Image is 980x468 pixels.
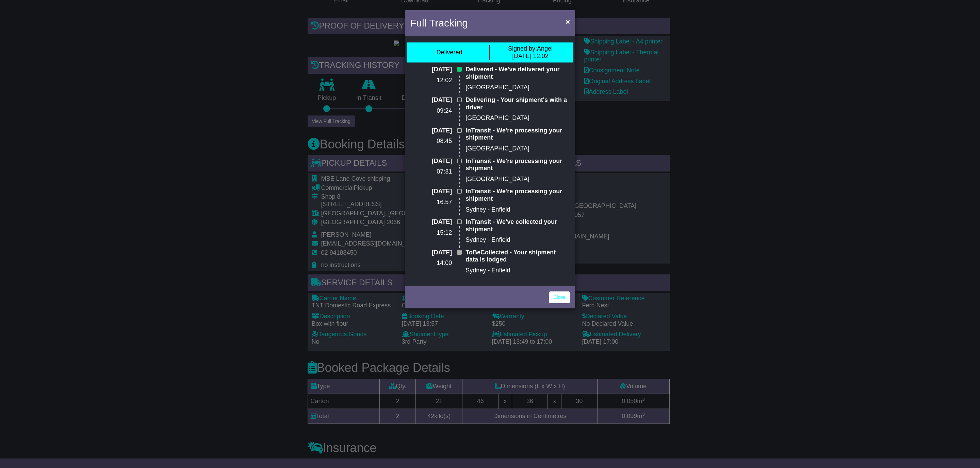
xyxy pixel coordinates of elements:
[410,199,452,206] p: 16:57
[410,107,452,115] p: 09:24
[465,114,570,122] p: [GEOGRAPHIC_DATA]
[465,236,570,244] p: Sydney - Enfield
[410,158,452,165] p: [DATE]
[410,96,452,104] p: [DATE]
[410,168,452,176] p: 07:31
[410,138,452,145] p: 08:45
[410,249,452,256] p: [DATE]
[465,218,570,233] p: InTransit - We've collected your shipment
[410,229,452,237] p: 15:12
[465,176,570,183] p: [GEOGRAPHIC_DATA]
[465,158,570,172] p: InTransit - We're processing your shipment
[465,127,570,142] p: InTransit - We're processing your shipment
[410,77,452,84] p: 12:02
[410,15,468,31] h4: Full Tracking
[465,145,570,152] p: [GEOGRAPHIC_DATA]
[465,188,570,202] p: InTransit - We're processing your shipment
[465,84,570,91] p: [GEOGRAPHIC_DATA]
[566,18,570,25] span: ×
[410,127,452,134] p: [DATE]
[465,96,570,111] p: Delivering - Your shipment's with a driver
[436,49,462,56] div: Delivered
[465,267,570,274] p: Sydney - Enfield
[549,291,570,303] a: Close
[410,218,452,226] p: [DATE]
[508,45,553,60] div: Angel [DATE] 12:02
[410,188,452,195] p: [DATE]
[410,259,452,267] p: 14:00
[465,206,570,214] p: Sydney - Enfield
[410,66,452,73] p: [DATE]
[465,249,570,264] p: ToBeCollected - Your shipment data is lodged
[465,66,570,80] p: Delivered - We've delivered your shipment
[562,15,573,29] button: Close
[508,45,537,52] span: Signed by:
